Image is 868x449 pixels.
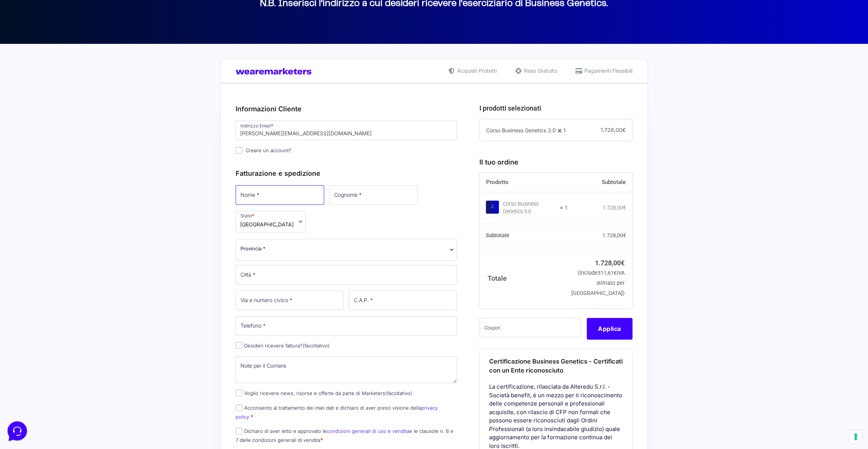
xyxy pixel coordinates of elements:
th: Subtotale [479,224,568,248]
input: Desideri ricevere fattura?(facoltativo) [236,342,242,349]
img: Corso Business Genetics 3.0 [486,201,499,214]
label: Desideri ricevere fattura? [236,343,330,349]
label: Dichiaro di aver letto e approvato le e le clausole n. 6 e 7 delle condizioni generali di vendita [236,428,454,443]
img: dark [12,54,27,69]
input: Acconsento al trattamento dei miei dati e dichiaro di aver preso visione dellaprivacy policy [236,404,242,411]
span: Start a Conversation [54,79,105,85]
strong: × 1 [560,204,567,212]
span: Find an Answer [12,105,51,111]
span: € [622,127,626,133]
input: Search for an Article... [17,121,123,129]
p: Messages [65,251,86,258]
th: Prodotto [479,173,568,192]
span: Pagamenti Flessibili [583,67,632,75]
img: dark [36,54,51,69]
input: Telefono * [236,316,457,335]
bdi: 1.728,00 [603,205,626,211]
input: Via e numero civico * [236,290,344,310]
span: 311,61 [597,270,616,276]
span: Your Conversations [12,42,61,48]
span: € [620,259,624,267]
bdi: 1.728,00 [602,232,626,238]
iframe: Customerly Messenger Launcher [6,420,29,442]
span: Italia [240,220,294,228]
span: Acquisti Protetti [455,67,497,75]
span: € [613,270,616,276]
img: dark [24,54,39,69]
input: Nome * [236,185,324,205]
button: Start a Conversation [12,75,138,90]
input: Coupon [479,318,581,337]
button: Help [98,241,144,258]
input: Dichiaro di aver letto e approvato lecondizioni generali di uso e venditae le clausole n. 6 e 7 d... [236,428,242,434]
a: privacy policy [236,405,438,419]
span: 1.728,00 [601,127,626,133]
input: Città * [236,265,457,284]
p: Home [23,251,35,258]
label: Voglio ricevere news, risorse e offerte da parte di Marketers [236,390,412,396]
button: Home [6,241,52,258]
span: 1 [563,127,566,133]
span: Certificazione Business Genetics - Certificati con un Ente riconosciuto [489,358,623,374]
th: Totale [479,248,568,308]
span: (facoltativo) [385,390,412,396]
span: Provincia * [240,245,266,253]
input: C.A.P. * [349,290,457,310]
small: (include IVA stimato per [GEOGRAPHIC_DATA]) [571,270,624,296]
input: Indirizzo Email * [236,121,457,140]
span: Stato [236,211,306,232]
span: Corso Business Genetics 3.0 [486,127,556,133]
h3: Fatturazione e spedizione [236,168,457,178]
span: Creare un account? [246,147,291,153]
span: Provincia [236,239,457,260]
input: Voglio ricevere news, risorse e offerte da parte di Marketers(facoltativo) [236,389,242,396]
p: Help [116,251,126,258]
a: condizioni generali di uso e vendita [327,428,409,434]
th: Subtotale [567,173,632,192]
input: Cognome * [329,185,418,205]
button: Messages [52,241,98,258]
label: Acconsento al trattamento dei miei dati e dichiaro di aver preso visione della [236,405,438,419]
span: Reso Gratuito [522,67,557,75]
h3: Informazioni Cliente [236,104,457,114]
button: Applica [587,318,632,340]
bdi: 1.728,00 [595,259,624,267]
button: Le tue preferenze relative al consenso per le tecnologie di tracciamento [849,430,862,443]
h3: I prodotti selezionati [479,103,632,113]
div: Corso Business Genetics 3.0 [503,201,555,216]
h3: Il tuo ordine [479,157,632,167]
span: € [623,205,626,211]
span: (facoltativo) [303,343,330,349]
span: € [623,232,626,238]
h2: Hello from Marketers 👋 [6,6,126,30]
input: Creare un account? [236,147,242,154]
a: Open Help Center [93,105,138,111]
